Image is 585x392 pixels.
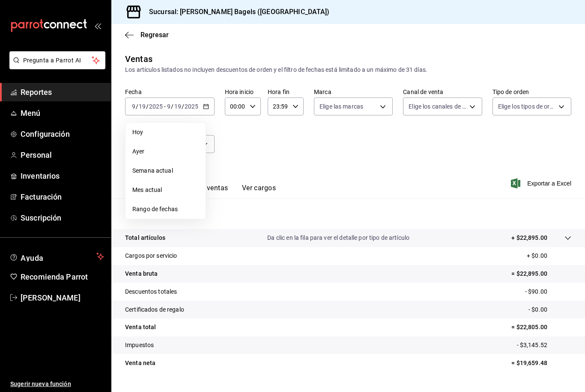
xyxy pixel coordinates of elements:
span: Ayuda [21,251,93,262]
span: / [182,103,184,110]
span: Personal [21,149,104,161]
div: Ventas [125,53,152,65]
p: Total artículos [125,233,165,242]
input: -- [131,103,136,110]
span: Regresar [140,31,169,39]
input: -- [138,103,146,110]
p: Venta neta [125,359,155,368]
label: Fecha [125,89,215,95]
label: Hora fin [268,89,304,95]
button: Regresar [125,31,169,39]
p: Da clic en la fila para ver el detalle por tipo de artículo [267,233,409,242]
p: - $3,145.52 [517,341,571,350]
label: Hora inicio [225,89,261,95]
p: Certificados de regalo [125,305,184,314]
button: Ver cargos [242,184,276,198]
span: Reportes [21,86,104,98]
div: navigation tabs [139,184,276,198]
p: Resumen [125,209,571,219]
p: = $19,659.48 [511,359,571,368]
p: = $22,895.00 [511,269,571,278]
span: Suscripción [21,212,104,224]
span: Rango de fechas [132,205,199,214]
p: Venta total [125,323,156,332]
span: / [146,103,149,110]
button: Ver ventas [194,184,228,198]
label: Marca [314,89,393,95]
span: [PERSON_NAME] [21,292,104,304]
p: + $22,895.00 [511,233,547,242]
span: Semana actual [132,166,199,175]
input: -- [167,103,171,110]
a: Pregunta a Parrot AI [6,62,105,71]
span: Hoy [132,128,199,137]
p: Cargos por servicio [125,251,177,260]
span: Sugerir nueva función [10,380,104,389]
span: Facturación [21,191,104,203]
label: Canal de venta [403,89,482,95]
p: Descuentos totales [125,287,177,296]
input: ---- [184,103,199,110]
span: Elige los tipos de orden [498,102,555,111]
h3: Sucursal: [PERSON_NAME] Bagels ([GEOGRAPHIC_DATA]) [142,7,330,17]
p: - $90.00 [525,287,571,296]
button: Exportar a Excel [513,178,571,189]
span: Elige los canales de venta [409,102,466,111]
p: + $0.00 [527,251,571,260]
span: Mes actual [132,186,199,195]
input: -- [174,103,182,110]
input: ---- [149,103,163,110]
span: / [171,103,173,110]
button: open_drawer_menu [94,22,101,29]
span: Pregunta a Parrot AI [23,56,92,65]
div: Los artículos listados no incluyen descuentos de orden y el filtro de fechas está limitado a un m... [125,65,571,74]
p: = $22,805.00 [511,323,571,332]
span: Inventarios [21,170,104,182]
span: Recomienda Parrot [21,271,104,283]
span: Elige las marcas [319,102,363,111]
p: Impuestos [125,341,154,350]
span: / [136,103,138,110]
span: - [164,103,166,110]
p: - $0.00 [528,305,571,314]
label: Tipo de orden [492,89,571,95]
span: Configuración [21,128,104,140]
button: Pregunta a Parrot AI [9,51,105,69]
span: Ayer [132,147,199,156]
p: Venta bruta [125,269,158,278]
span: Menú [21,107,104,119]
